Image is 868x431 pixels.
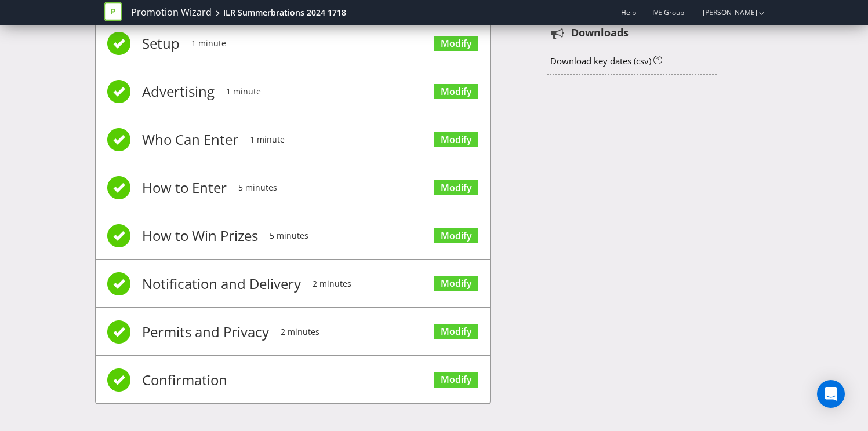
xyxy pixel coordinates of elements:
a: Modify [434,276,478,291]
a: Modify [434,84,478,100]
a: Modify [434,372,478,388]
a: Modify [434,324,478,339]
span: 1 minute [250,116,285,163]
a: Modify [434,132,478,148]
a: Modify [434,228,478,244]
div: ILR Summerbrations 2024 1718 [223,7,346,19]
span: 2 minutes [313,261,351,307]
a: Promotion Wizard [131,6,212,19]
span: Who Can Enter [142,116,238,163]
a: Download key dates (csv) [550,55,651,67]
span: How to Enter [142,165,227,211]
a: Modify [434,36,478,52]
span: 5 minutes [270,213,308,259]
span: Permits and Privacy [142,309,269,355]
span: 1 minute [226,68,261,115]
span: Setup [142,20,180,67]
span: How to Win Prizes [142,213,258,259]
a: Help [621,8,636,17]
span: Confirmation [142,357,227,403]
span: IVE Group [652,8,684,17]
div: Open Intercom Messenger [817,380,845,408]
span: 2 minutes [281,309,319,355]
span: Notification and Delivery [142,261,301,307]
a: [PERSON_NAME] [691,8,757,17]
a: Modify [434,180,478,196]
span: 5 minutes [238,165,277,211]
span: 1 minute [191,20,226,67]
span: Advertising [142,68,215,115]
